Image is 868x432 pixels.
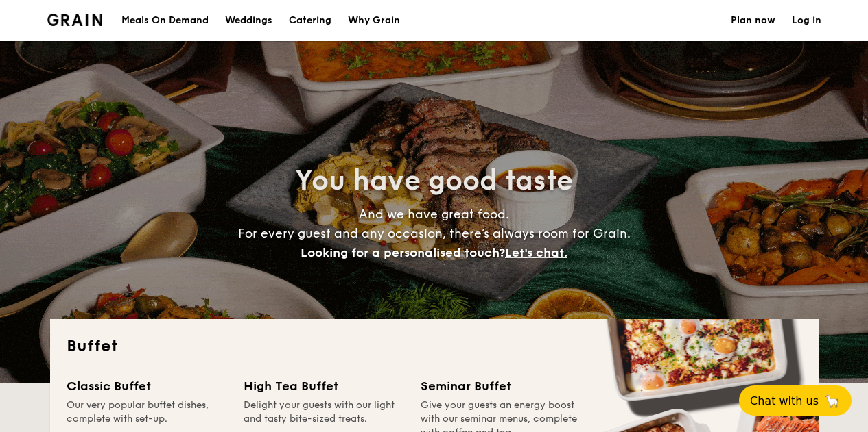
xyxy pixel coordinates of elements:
span: And we have great food. For every guest and any occasion, there’s always room for Grain. [238,207,631,260]
button: Chat with us🦙 [739,385,852,416]
img: Grain [47,14,103,26]
div: Seminar Buffet [421,377,581,396]
span: Looking for a personalised touch? [301,245,505,260]
span: 🦙 [824,393,841,409]
div: Classic Buffet [67,377,227,396]
span: Let's chat. [505,245,567,260]
a: Logotype [47,14,103,26]
span: Chat with us [750,394,819,407]
span: You have good taste [295,164,573,197]
div: High Tea Buffet [244,377,404,396]
h2: Buffet [67,335,802,357]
